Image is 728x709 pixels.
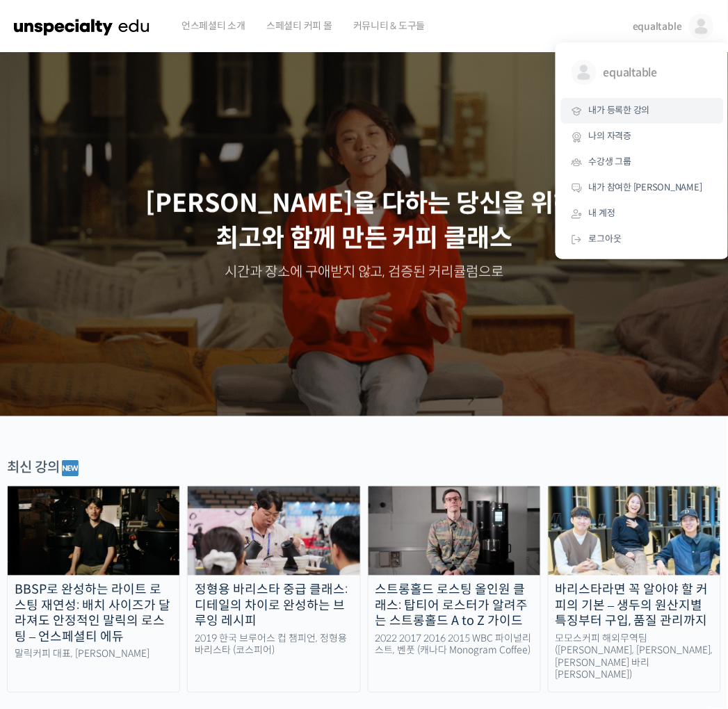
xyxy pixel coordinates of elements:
a: BBSP로 완성하는 라이트 로스팅 재연성: 배치 사이즈가 달라져도 안정적인 말릭의 로스팅 – 언스페셜티 에듀 말릭커피 대표, [PERSON_NAME] [7,486,180,693]
div: 스트롱홀드 로스팅 올인원 클래스: 탑티어 로스터가 알려주는 스트롱홀드 A to Z 가이드 [369,582,540,630]
div: 2022 2017 2016 2015 WBC 파이널리스트, 벤풋 (캐나다 Monogram Coffee) [369,633,540,658]
a: 바리스타라면 꼭 알아야 할 커피의 기본 – 생두의 원산지별 특징부터 구입, 품질 관리까지 모모스커피 해외무역팀 ([PERSON_NAME], [PERSON_NAME], [PER... [548,486,721,693]
div: 말릭커피 대표, [PERSON_NAME] [8,649,179,661]
img: 🆕 [62,460,79,477]
span: 홈 [44,462,52,473]
div: 정형용 바리스타 중급 클래스: 디테일의 차이로 완성하는 브루잉 레시피 [188,582,359,630]
div: 최신 강의 [7,458,721,479]
div: 2019 한국 브루어스 컵 챔피언, 정형용 바리스타 (코스피어) [188,633,359,658]
span: 내 계정 [589,207,615,219]
img: momos_course-thumbnail.jpg [549,487,720,576]
div: 모모스커피 해외무역팀 ([PERSON_NAME], [PERSON_NAME], [PERSON_NAME] 바리[PERSON_NAME]) [549,633,720,682]
a: 내가 참여한 [PERSON_NAME] [561,175,724,201]
span: equaltable [604,60,706,86]
a: 대화 [92,441,179,475]
a: 정형용 바리스타 중급 클래스: 디테일의 차이로 완성하는 브루잉 레시피 2019 한국 브루어스 컵 챔피언, 정형용 바리스타 (코스피어) [187,486,360,693]
span: 내가 참여한 [PERSON_NAME] [589,181,702,193]
a: 설정 [179,441,267,475]
a: 나의 자격증 [561,124,724,149]
span: 로그아웃 [589,233,622,245]
img: advanced-brewing_course-thumbnail.jpeg [188,487,359,576]
a: 수강생 그룹 [561,149,724,175]
img: stronghold-roasting_course-thumbnail.jpg [369,487,540,576]
a: 로그아웃 [561,227,724,252]
p: 시간과 장소에 구애받지 않고, 검증된 커리큘럼으로 [14,263,715,282]
span: 나의 자격증 [589,130,632,142]
span: 설정 [215,462,232,473]
span: 대화 [127,462,144,473]
a: 내가 등록한 강의 [561,98,724,124]
a: 홈 [4,441,92,475]
span: 내가 등록한 강의 [589,104,650,116]
p: [PERSON_NAME]을 다하는 당신을 위해, 최고와 함께 만든 커피 클래스 [14,186,715,256]
a: 내 계정 [561,201,724,227]
img: malic-roasting-class_course-thumbnail.jpg [8,487,179,576]
a: equaltable [561,49,724,98]
span: 수강생 그룹 [589,156,632,168]
span: equaltable [633,20,682,33]
a: 스트롱홀드 로스팅 올인원 클래스: 탑티어 로스터가 알려주는 스트롱홀드 A to Z 가이드 2022 2017 2016 2015 WBC 파이널리스트, 벤풋 (캐나다 Monogra... [368,486,541,693]
div: BBSP로 완성하는 라이트 로스팅 재연성: 배치 사이즈가 달라져도 안정적인 말릭의 로스팅 – 언스페셜티 에듀 [8,582,179,645]
div: 바리스타라면 꼭 알아야 할 커피의 기본 – 생두의 원산지별 특징부터 구입, 품질 관리까지 [549,582,720,630]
